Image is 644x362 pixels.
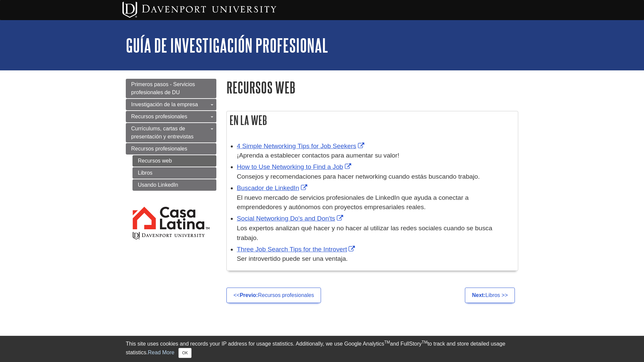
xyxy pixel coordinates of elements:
[126,111,216,122] a: Recursos profesionales
[131,114,187,119] span: Recursos profesionales
[131,126,194,139] span: Currículums, cartas de presentación y entrevistas
[126,79,216,252] div: Guide Page Menu
[226,79,518,96] h1: Recursos web
[126,79,216,98] a: Primeros pasos - Servicios profesionales de DU
[227,111,518,129] h2: En la Web
[472,292,485,298] strong: Next:
[126,123,216,142] a: Currículums, cartas de presentación y entrevistas
[422,340,427,345] sup: TM
[465,288,515,303] a: Next:Libros >>
[237,254,515,264] div: Ser introvertido puede ser una ventaja.
[237,172,515,182] div: Consejos y recomendaciones para hacer networking cuando estás buscando trabajo.
[122,2,276,18] img: Davenport University
[237,163,353,170] a: Link opens in new window
[237,224,515,243] div: Los expertos analizan qué hacer y no hacer al utilizar las redes sociales cuando se busca trabajo.
[237,151,515,161] div: ¡Aprenda a establecer contactos para aumentar su valor!
[178,348,192,358] button: Close
[237,184,309,191] a: Link opens in new window
[148,350,174,355] a: Read More
[126,99,216,110] a: Investigación de la empresa
[126,35,328,56] a: Guía de investigación profesional
[126,340,518,358] div: This site uses cookies and records your IP address for usage statistics. Additionally, we use Goo...
[132,155,216,167] a: Recursos web
[237,215,345,222] a: Link opens in new window
[126,143,216,155] a: Recursos profesionales
[226,288,321,303] a: <<Previo:Recursos profesionales
[132,179,216,191] a: Usando LinkedIn
[237,193,515,213] div: El nuevo mercado de servicios profesionales de LinkedIn que ayuda a conectar a emprendedores y au...
[131,146,187,152] span: Recursos profesionales
[384,340,390,345] sup: TM
[240,292,258,298] strong: Previo:
[131,102,198,107] span: Investigación de la empresa
[237,246,357,253] a: Link opens in new window
[132,167,216,179] a: Libros
[237,142,366,149] a: Link opens in new window
[131,81,195,95] span: Primeros pasos - Servicios profesionales de DU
